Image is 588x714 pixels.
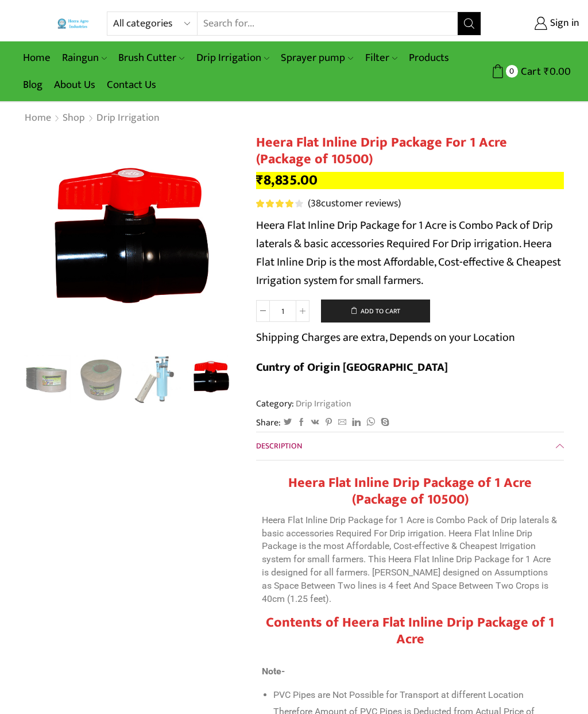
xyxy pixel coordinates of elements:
a: Brush Cutter [113,44,190,71]
strong: Note- [262,666,285,677]
a: Home [24,111,52,126]
a: Filter [359,44,403,71]
a: Drip Irrigation [191,44,275,71]
div: 4 / 10 [24,135,239,350]
p: Heera Flat Inline Drip Package for 1 Acre is Combo Pack of Drip laterals & basic accessories Requ... [256,216,564,290]
bdi: 8,835.00 [256,168,318,192]
span: 0 [506,65,518,77]
li: 3 / 10 [131,355,181,403]
img: Flow Control Valve [187,354,236,403]
a: Sign in [498,13,579,34]
a: Raingun [56,44,113,71]
a: Sprayer pump [275,44,359,71]
img: Flat Inline Drip Package [76,355,126,405]
strong: Contents of Heera Flat Inline Drip Package of 1 Acre [266,611,554,651]
div: Rated 4.21 out of 5 [256,199,303,208]
a: (38customer reviews) [308,197,401,212]
a: Drip Irrigation [294,396,351,411]
strong: Heera Flat Inline Drip Package of 1 Acre (Package of 10500) [288,471,532,511]
a: Home [17,44,56,71]
b: Cuntry of Origin [GEOGRAPHIC_DATA] [256,358,448,377]
a: Description [256,432,564,460]
p: Heera Flat Inline Drip Package for 1 Acre is Combo Pack of Drip laterals & basic accessories Requ... [262,514,558,605]
a: Blog [17,71,48,98]
button: Search button [458,12,481,35]
nav: Breadcrumb [24,111,160,126]
li: 1 / 10 [21,355,71,403]
img: ball-vavle [24,135,239,350]
bdi: 0.00 [544,63,571,80]
img: Heera-super-clean-filter [131,355,181,405]
span: Rated out of 5 based on customer ratings [256,199,295,208]
p: Shipping Charges are extra, Depends on your Location [256,328,515,347]
span: Cart [518,64,541,79]
a: ball-vavle [187,354,236,403]
a: Products [403,44,455,71]
span: Description [256,439,302,452]
h1: Heera Flat Inline Drip Package For 1 Acre (Package of 10500) [256,135,564,168]
span: ₹ [256,168,264,192]
span: ₹ [544,63,550,80]
span: Category: [256,397,351,410]
a: About Us [48,71,101,98]
a: Drip Irrigation [96,111,160,126]
a: Contact Us [101,71,162,98]
img: Flat Inline [21,355,71,405]
a: 0 Cart ₹0.00 [493,61,571,82]
li: 2 / 10 [76,355,126,403]
span: Share: [256,416,281,429]
span: 38 [256,199,305,208]
button: Add to cart [321,300,430,323]
a: Shop [62,111,86,126]
a: Drip Package Flat Inline2 [76,355,126,405]
li: 4 / 10 [187,355,236,403]
span: 38 [311,195,321,212]
input: Product quantity [270,300,296,322]
span: Sign in [547,16,579,31]
input: Search for... [198,12,458,35]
